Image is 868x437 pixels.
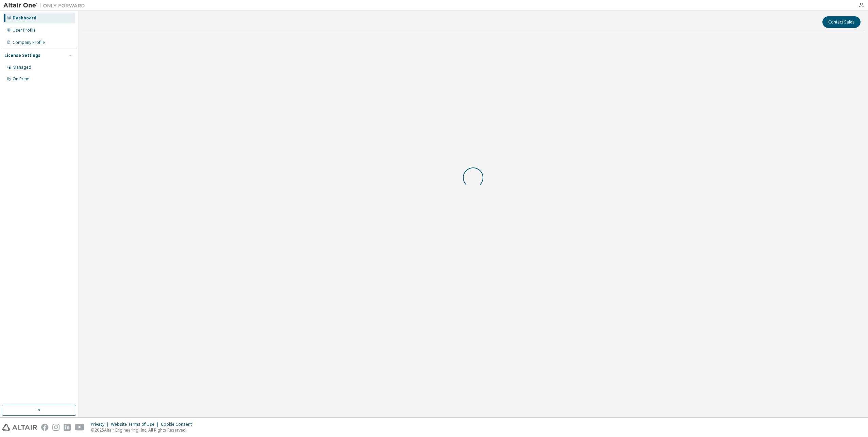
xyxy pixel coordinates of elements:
div: On Prem [13,76,30,82]
div: Cookie Consent [161,422,196,427]
img: linkedin.svg [64,424,71,431]
p: © 2025 Altair Engineering, Inc. All Rights Reserved. [91,427,196,433]
img: Altair One [3,2,88,9]
img: altair_logo.svg [2,424,37,431]
div: User Profile [13,28,36,33]
div: Privacy [91,422,111,427]
img: facebook.svg [41,424,48,431]
div: Managed [13,65,31,70]
div: Website Terms of Use [111,422,161,427]
button: Contact Sales [822,16,861,28]
div: Dashboard [13,15,36,21]
img: instagram.svg [52,424,60,431]
div: License Settings [4,53,40,58]
img: youtube.svg [75,424,85,431]
div: Company Profile [13,40,45,45]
